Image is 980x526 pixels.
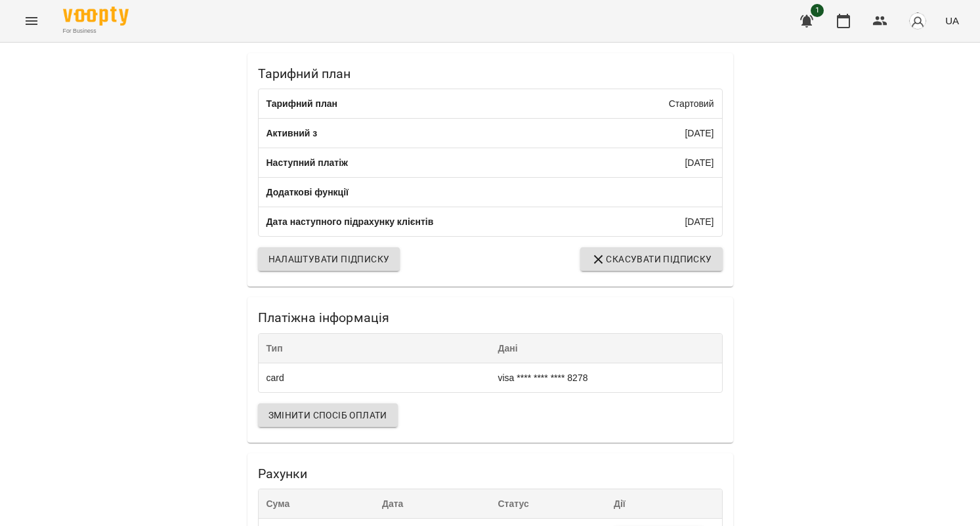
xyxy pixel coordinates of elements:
button: UA [940,9,964,33]
div: [DATE] [685,215,714,228]
div: Тарифний план [266,97,338,110]
div: Сума [259,489,375,518]
div: Дії [606,489,722,518]
div: [DATE] [685,156,714,169]
button: Змінити спосіб оплати [258,403,398,427]
div: Активний з [266,127,318,140]
span: Змінити спосіб оплати [268,407,387,423]
div: Додаткові функції [266,186,349,199]
button: Скасувати підписку [580,247,723,271]
div: Статус [490,489,607,518]
img: Voopty Logo [63,7,129,26]
div: Тип [259,334,490,363]
span: Скасувати підписку [591,251,712,267]
div: Стартовий [669,97,714,110]
div: [DATE] [685,127,714,140]
div: Дані [490,334,722,363]
span: Налаштувати підписку [268,251,390,267]
div: Дата [374,489,490,518]
h6: Платіжна інформація [258,308,723,328]
img: avatar_s.png [908,12,927,30]
h6: Рахунки [258,464,723,484]
div: Наступний платіж [266,156,349,169]
span: For Business [63,27,129,35]
span: UA [945,14,959,28]
div: card [259,363,490,392]
h6: Тарифний план [258,64,723,84]
button: Налаштувати підписку [258,247,400,271]
div: Дата наступного підрахунку клієнтів [266,215,434,228]
span: 1 [811,4,824,17]
button: Menu [16,5,47,37]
